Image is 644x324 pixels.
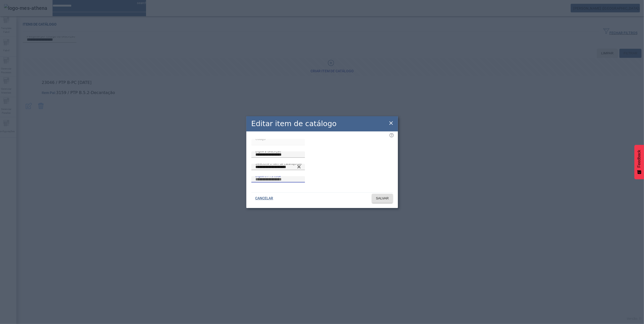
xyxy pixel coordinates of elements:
mat-label: Digite o PTS code [255,174,281,178]
button: SALVAR [372,194,393,203]
input: Number [255,164,301,170]
span: SALVAR [376,196,389,201]
mat-label: Digite a descrição [255,149,281,153]
span: CANCELAR [255,196,273,201]
h2: Editar item de catálogo [251,118,337,129]
button: Feedback - Mostrar pesquisa [634,145,644,179]
mat-label: Selecione o item de catálogo pai [255,162,302,165]
span: Feedback [637,150,641,168]
button: CANCELAR [251,194,277,203]
mat-label: Código [255,137,266,141]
